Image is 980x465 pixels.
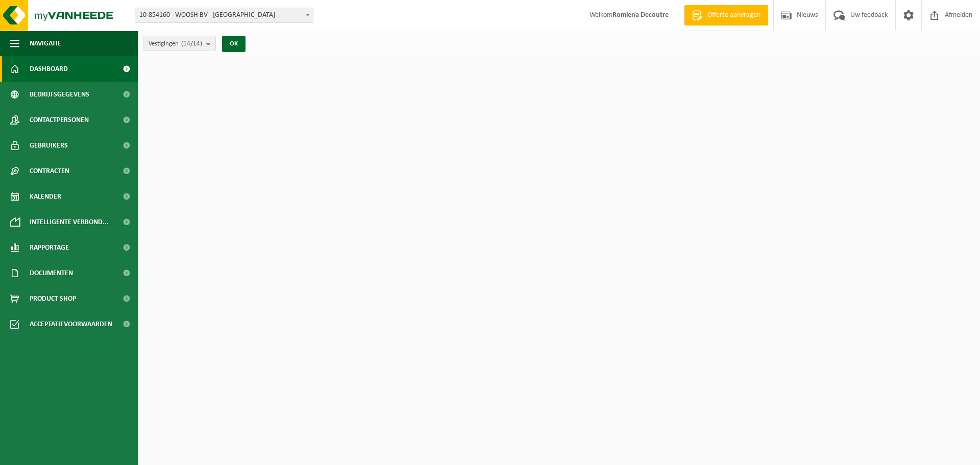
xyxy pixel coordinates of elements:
[30,56,68,82] span: Dashboard
[30,311,112,337] span: Acceptatievoorwaarden
[612,11,669,19] strong: Romiena Decoutre
[30,260,73,286] span: Documenten
[135,8,313,23] span: 10-854160 - WOOSH BV - GENT
[181,40,202,47] count: (14/14)
[705,10,763,20] span: Offerte aanvragen
[30,133,68,158] span: Gebruikers
[143,36,216,51] button: Vestigingen(14/14)
[30,107,89,133] span: Contactpersonen
[222,36,246,52] button: OK
[30,235,69,260] span: Rapportage
[30,82,89,107] span: Bedrijfsgegevens
[30,31,61,56] span: Navigatie
[684,5,768,26] a: Offerte aanvragen
[30,209,109,235] span: Intelligente verbond...
[30,286,76,311] span: Product Shop
[135,8,313,22] span: 10-854160 - WOOSH BV - GENT
[30,184,61,209] span: Kalender
[30,158,69,184] span: Contracten
[149,36,202,52] span: Vestigingen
